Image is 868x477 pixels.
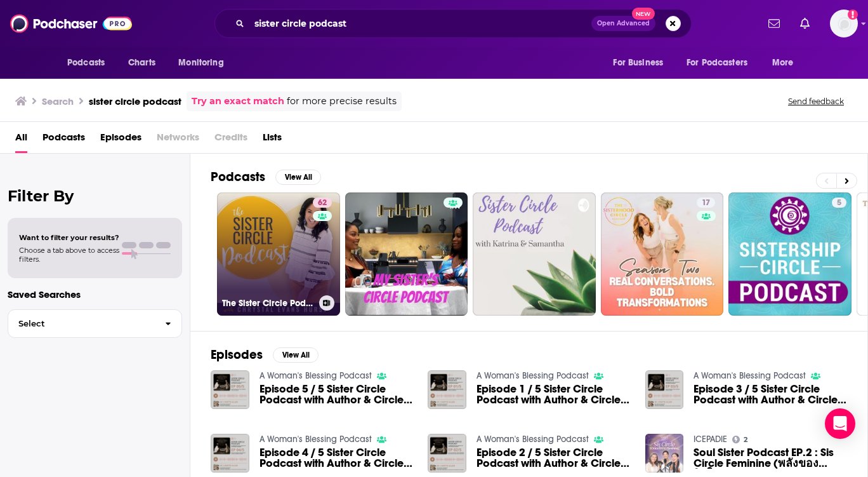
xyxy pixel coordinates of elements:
img: Episode 1 / 5 Sister Circle Podcast with Author & Circle Keeper, Emma Haddock [428,370,466,409]
span: 2 [744,437,747,443]
h2: Podcasts [211,169,265,185]
button: open menu [763,51,810,75]
button: open menu [604,51,679,75]
span: Episode 5 / 5 Sister Circle Podcast with Author & Circle Keeper, [PERSON_NAME] [260,384,413,405]
button: open menu [169,51,240,75]
img: Episode 3 / 5 Sister Circle Podcast with Author & Circle Keeper, Louise Harris [645,370,684,409]
a: 5 [728,192,852,316]
div: Open Intercom Messenger [825,408,855,439]
h3: The Sister Circle Podcast [222,298,314,309]
a: Episode 1 / 5 Sister Circle Podcast with Author & Circle Keeper, Emma Haddock [477,384,630,405]
span: Want to filter your results? [19,233,119,242]
span: Logged in as Andrea1206 [830,10,858,37]
span: Monitoring [178,54,223,72]
span: Charts [128,54,155,72]
a: Podcasts [43,127,85,153]
a: Soul Sister Podcast EP.2 : Sis Circle Feminine (พลังของจิตใจ) [694,447,847,469]
span: New [632,8,655,20]
h2: Filter By [8,187,182,205]
img: Episode 4 / 5 Sister Circle Podcast with Author & Circle Keeper, Laura Elizabeth Horne [211,434,249,473]
img: Episode 5 / 5 Sister Circle Podcast with Author & Circle Keeper, Tara Paonessa [211,370,249,409]
button: Show profile menu [830,10,858,37]
img: Podchaser - Follow, Share and Rate Podcasts [10,11,132,36]
a: Episode 4 / 5 Sister Circle Podcast with Author & Circle Keeper, Laura Elizabeth Horne [260,447,413,469]
img: User Profile [830,10,858,37]
span: More [772,54,794,72]
h3: Search [42,95,74,107]
span: for more precise results [287,94,397,109]
input: Search podcasts, credits, & more... [249,13,591,34]
a: 62 [313,198,332,208]
a: 17 [697,198,715,208]
div: Search podcasts, credits, & more... [214,9,692,38]
img: Soul Sister Podcast EP.2 : Sis Circle Feminine (พลังของจิตใจ) [645,434,684,473]
p: Saved Searches [8,288,182,300]
span: Select [8,319,155,328]
span: Credits [214,127,247,153]
button: Open AdvancedNew [591,16,655,31]
svg: Add a profile image [848,10,858,20]
a: 17 [601,192,724,316]
button: Select [8,309,182,338]
span: Episode 1 / 5 Sister Circle Podcast with Author & Circle Keeper, [PERSON_NAME] [477,384,630,405]
img: Episode 2 / 5 Sister Circle Podcast with Author & Circle Keepers, Julia Melville & Julia Coulson ... [428,434,466,473]
button: Send feedback [784,96,848,107]
span: Networks [157,127,199,153]
span: 5 [837,197,841,210]
button: open menu [678,51,766,75]
a: Episodes [100,127,141,153]
span: Podcasts [67,54,105,72]
button: View All [273,347,319,363]
a: Try an exact match [192,94,284,109]
span: Episode 4 / 5 Sister Circle Podcast with Author & Circle Keeper, [PERSON_NAME] [PERSON_NAME] [260,447,413,469]
a: A Woman's Blessing Podcast [477,370,589,381]
span: For Business [613,54,663,72]
a: Episode 5 / 5 Sister Circle Podcast with Author & Circle Keeper, Tara Paonessa [260,384,413,405]
span: Choose a tab above to access filters. [19,246,119,264]
span: For Podcasters [687,54,747,72]
a: Charts [120,51,163,75]
a: Show notifications dropdown [763,13,785,34]
span: 17 [702,197,710,210]
span: Episode 3 / 5 Sister Circle Podcast with Author & Circle Keeper, [PERSON_NAME] [694,384,847,405]
a: Lists [263,127,282,153]
a: A Woman's Blessing Podcast [260,434,372,445]
a: EpisodesView All [211,347,319,363]
span: 62 [318,197,327,210]
a: PodcastsView All [211,169,321,185]
a: A Woman's Blessing Podcast [694,370,806,381]
h3: sister circle podcast [89,95,181,107]
a: 2 [732,436,747,443]
a: Show notifications dropdown [795,13,815,34]
button: open menu [58,51,121,75]
a: A Woman's Blessing Podcast [260,370,372,381]
a: 5 [832,198,846,208]
a: ICEPADIE [694,434,727,445]
a: Episode 3 / 5 Sister Circle Podcast with Author & Circle Keeper, Louise Harris [694,384,847,405]
a: 62The Sister Circle Podcast [217,192,340,316]
a: A Woman's Blessing Podcast [477,434,589,445]
button: View All [275,170,321,185]
h2: Episodes [211,347,263,363]
a: Episode 2 / 5 Sister Circle Podcast with Author & Circle Keepers, Julia Melville & Julia Coulson ... [477,447,630,469]
span: Episode 2 / 5 Sister Circle Podcast with Author & Circle Keepers, [PERSON_NAME] & [PERSON_NAME] o... [477,447,630,469]
a: All [15,127,27,153]
span: Open Advanced [597,20,650,27]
